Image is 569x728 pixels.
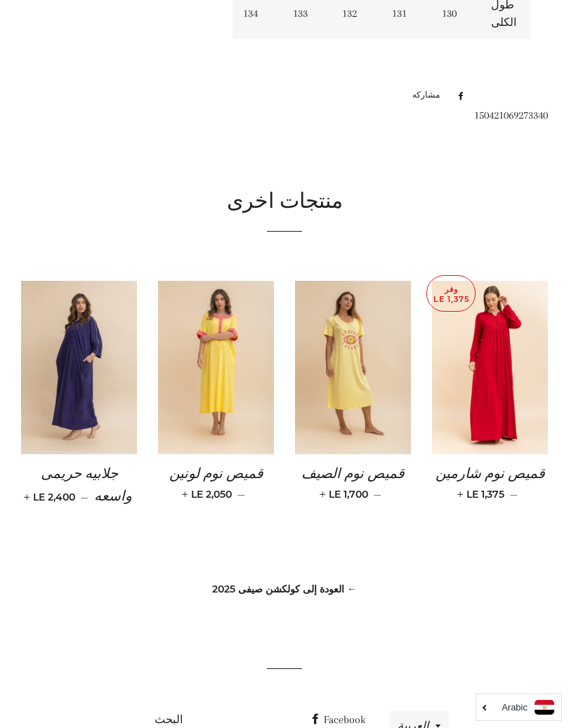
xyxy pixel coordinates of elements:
[510,488,518,501] span: —
[295,454,411,512] a: قميص نوم الصيف — LE 1,700
[185,488,232,501] span: LE 2,050
[212,583,357,595] a: ← العودة إلى كولكشن صيفى 2025
[310,713,365,726] a: Facebook
[502,703,528,712] i: Arabic
[21,187,548,217] h2: منتجات اخرى
[436,466,545,482] span: قميص نوم شارمين
[27,491,75,503] span: LE 2,400
[81,491,89,503] span: —
[483,700,554,715] a: Arabic
[41,466,132,503] span: جلابيه حريمى واسعه
[374,488,381,501] span: —
[412,88,447,103] span: مشاركه
[237,488,245,501] span: —
[155,713,183,726] a: البحث
[21,454,137,517] a: جلابيه حريمى واسعه — LE 2,400
[474,109,548,121] span: 150421069273340
[427,276,475,312] p: وفر LE 1,375
[158,454,274,512] a: قميص نوم لونين — LE 2,050
[322,488,368,501] span: LE 1,700
[301,466,405,482] span: قميص نوم الصيف
[432,454,548,512] a: قميص نوم شارمين — LE 1,375
[169,466,263,482] span: قميص نوم لونين
[460,488,504,501] span: LE 1,375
